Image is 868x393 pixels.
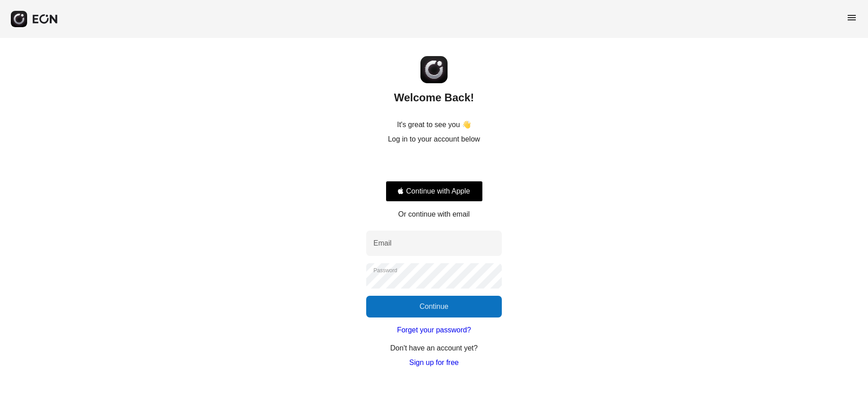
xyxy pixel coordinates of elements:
p: Log in to your account below [388,134,480,145]
p: Don't have an account yet? [390,343,477,354]
h2: Welcome Back! [394,90,474,105]
label: Password [373,267,397,274]
a: Sign up for free [409,357,458,368]
label: Email [373,238,392,249]
button: Signin with apple ID [386,181,483,202]
span: menu [846,12,857,23]
a: Forget your password? [397,325,471,336]
iframe: Sign in with Google Button [381,155,487,175]
p: Or continue with email [398,209,470,220]
button: Continue [366,296,502,317]
p: It's great to see you 👋 [397,119,471,130]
